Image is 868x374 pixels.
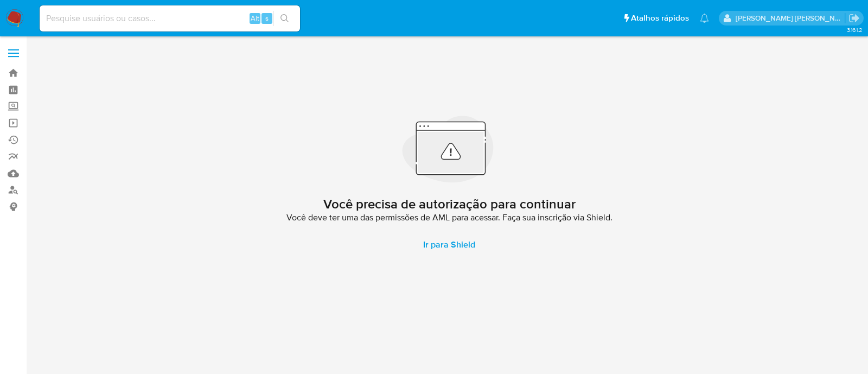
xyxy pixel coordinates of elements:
[323,196,576,212] h2: Você precisa de autorização para continuar
[736,13,845,23] p: emerson.gomes@mercadopago.com.br
[410,232,488,258] a: Ir para Shield
[251,13,259,23] span: Alt
[848,12,860,24] a: Sair
[423,232,475,258] span: Ir para Shield
[631,12,689,24] span: Atalhos rápidos
[700,14,709,23] a: Notificações
[265,13,269,23] span: s
[286,212,612,223] span: Você deve ter uma das permissões de AML para acessar. Faça sua inscrição via Shield.
[40,11,300,26] input: Pesquise usuários ou casos...
[273,11,296,26] button: search-icon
